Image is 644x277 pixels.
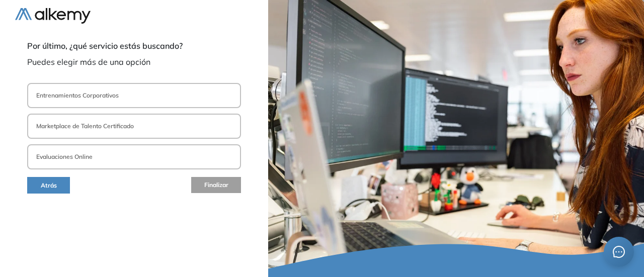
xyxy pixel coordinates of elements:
[613,246,625,258] span: message
[27,56,241,68] span: Puedes elegir más de una opción
[27,40,241,52] span: Por último, ¿qué servicio estás buscando?
[27,114,241,139] button: Marketplace de Talento Certificado
[36,152,93,161] p: Evaluaciones Online
[36,91,119,100] p: Entrenamientos Corporativos
[191,177,241,193] button: Finalizar
[27,83,241,108] button: Entrenamientos Corporativos
[36,122,134,131] p: Marketplace de Talento Certificado
[27,177,70,194] button: Atrás
[27,144,241,169] button: Evaluaciones Online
